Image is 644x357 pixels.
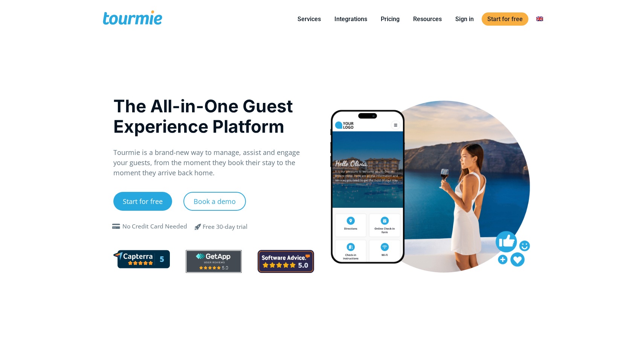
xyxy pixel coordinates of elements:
[329,14,373,24] a: Integrations
[183,192,246,211] a: Book a demo
[110,224,122,230] span: 
[189,222,207,231] span: 
[122,222,187,231] div: No Credit Card Needed
[450,14,479,24] a: Sign in
[375,14,405,24] a: Pricing
[292,14,327,24] a: Services
[482,12,528,26] a: Start for free
[531,14,549,24] a: Switch to
[407,14,447,24] a: Resources
[113,192,172,211] a: Start for free
[113,96,314,136] h1: The All-in-One Guest Experience Platform
[203,222,247,231] div: Free 30-day trial
[113,147,314,178] p: Tourmie is a brand-new way to manage, assist and engage your guests, from the moment they book th...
